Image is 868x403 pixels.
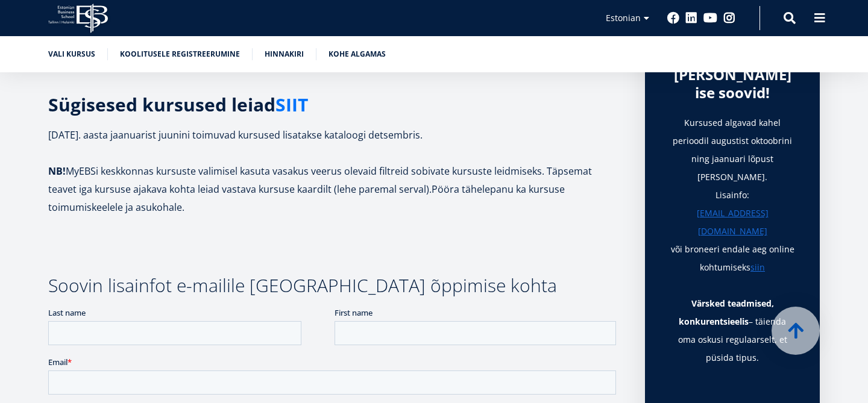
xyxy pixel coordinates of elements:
p: [DATE]. aasta jaanuarist juunini toimuvad kursused lisatakse kataloogi detsembris. MyEBSi keskkon... [48,126,621,216]
a: Linkedin [685,12,697,24]
p: – täienda oma oskusi regulaarselt, et püsida tipus. [669,295,796,367]
div: Tule õpi just [PERSON_NAME] ise soovid! [669,48,796,102]
a: siin [750,258,765,276]
a: Kohe algamas [329,48,386,60]
strong: Värsked teadmised, konkurentsieelis [679,298,774,327]
a: SIIT [275,96,308,114]
a: [EMAIL_ADDRESS][DOMAIN_NAME] [669,204,796,240]
a: Hinnakiri [265,48,304,60]
a: Koolitusele registreerumine [120,48,240,60]
a: Instagram [723,12,735,24]
a: Facebook [667,12,679,24]
strong: NB! [48,164,66,178]
h1: Kursused algavad kahel perioodil augustist oktoobrini ning jaanuari lõpust [PERSON_NAME]. Lisainf... [669,114,796,295]
strong: Sügisesed kursused leiad [48,92,308,117]
h3: Soovin lisainfot e-mailile [GEOGRAPHIC_DATA] õppimise kohta [48,276,621,295]
a: Youtube [703,12,717,24]
a: Vali kursus [48,48,95,60]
